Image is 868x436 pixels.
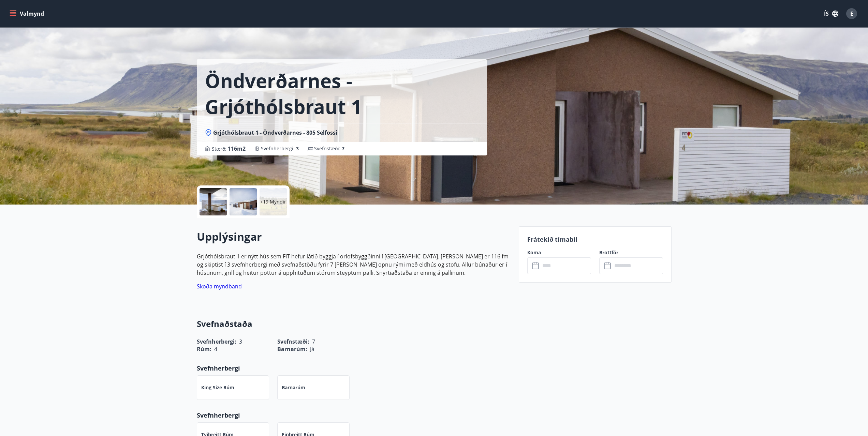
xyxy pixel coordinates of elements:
[314,145,344,152] span: Svefnstæði :
[850,10,853,17] span: E
[197,318,511,330] h3: Svefnaðstaða
[212,145,246,153] span: Stærð :
[213,129,337,136] span: Grjóthólsbraut 1 - Öndverðarnes - 805 Selfossi
[599,249,663,256] label: Brottför
[820,7,842,20] button: ÍS
[197,411,511,420] p: Svefnherbergi
[228,145,246,152] span: 116 m2
[205,67,479,119] h1: Öndverðarnes - Grjóthólsbraut 1
[282,384,305,391] p: Barnarúm
[214,345,217,353] span: 4
[277,345,307,353] span: Barnarúm :
[197,229,511,244] h2: Upplýsingar
[201,384,234,391] p: King Size rúm
[342,145,344,152] span: 7
[197,252,511,277] p: Grjóthólsbraut 1 er nýtt hús sem FIT hefur látið byggja í orlofsbyggðinni í [GEOGRAPHIC_DATA]. [P...
[527,249,591,256] label: Koma
[310,345,314,353] span: Já
[197,283,242,290] a: Skoða myndband
[527,235,663,244] p: Frátekið tímabil
[260,198,286,205] p: +19 Myndir
[8,7,47,20] button: menu
[197,364,511,373] p: Svefnherbergi
[197,345,211,353] span: Rúm :
[843,5,860,22] button: E
[296,145,299,152] span: 3
[261,145,299,152] span: Svefnherbergi :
